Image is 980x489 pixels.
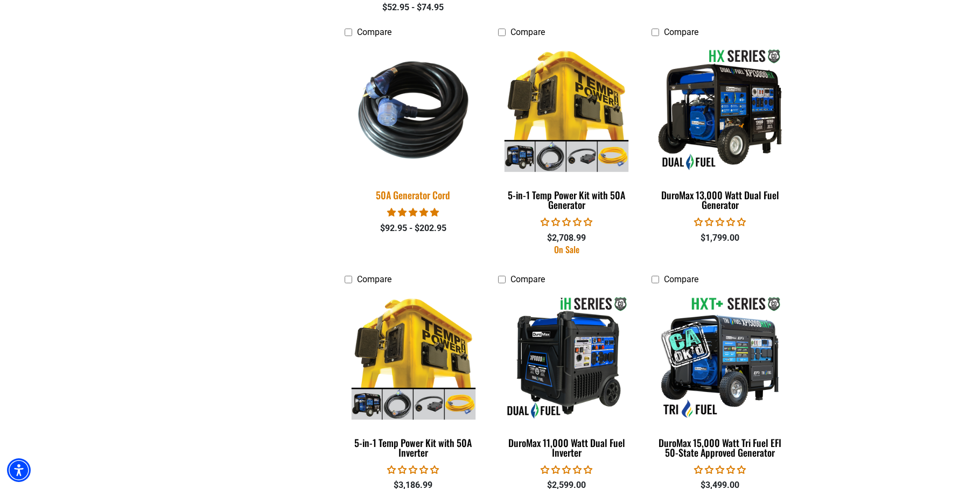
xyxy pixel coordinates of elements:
[694,217,746,227] span: 0.00 stars
[510,274,545,284] span: Compare
[357,27,391,37] span: Compare
[510,27,545,37] span: Compare
[346,295,481,419] img: 5-in-1 Temp Power Kit with 50A Inverter
[498,190,635,209] div: 5-in-1 Temp Power Kit with 50A Generator
[541,217,592,227] span: 0.00 stars
[694,465,746,475] span: 0.00 stars
[345,1,482,14] div: $52.95 - $74.95
[498,245,635,254] div: On Sale
[541,465,592,475] span: 0.00 stars
[664,274,698,284] span: Compare
[652,48,788,172] img: DuroMax 13,000 Watt Dual Fuel Generator
[498,290,635,464] a: DuroMax 11,000 Watt Dual Fuel Inverter DuroMax 11,000 Watt Dual Fuel Inverter
[499,48,634,172] img: 5-in-1 Temp Power Kit with 50A Generator
[498,438,635,457] div: DuroMax 11,000 Watt Dual Fuel Inverter
[498,232,635,244] div: $2,708.99
[652,438,789,457] div: DuroMax 15,000 Watt Tri Fuel EFI 50-State Approved Generator
[652,190,789,209] div: DuroMax 13,000 Watt Dual Fuel Generator
[652,232,789,244] div: $1,799.00
[338,41,489,179] img: 50A Generator Cord
[387,207,439,218] span: 5.00 stars
[345,290,482,464] a: 5-in-1 Temp Power Kit with 50A Inverter 5-in-1 Temp Power Kit with 50A Inverter
[357,274,391,284] span: Compare
[664,27,698,37] span: Compare
[498,43,635,216] a: 5-in-1 Temp Power Kit with 50A Generator 5-in-1 Temp Power Kit with 50A Generator
[345,43,482,206] a: 50A Generator Cord 50A Generator Cord
[499,295,634,419] img: DuroMax 11,000 Watt Dual Fuel Inverter
[652,43,789,216] a: DuroMax 13,000 Watt Dual Fuel Generator DuroMax 13,000 Watt Dual Fuel Generator
[345,222,482,235] div: $92.95 - $202.95
[345,190,482,200] div: 50A Generator Cord
[652,295,788,419] img: DuroMax 15,000 Watt Tri Fuel EFI 50-State Approved Generator
[345,438,482,457] div: 5-in-1 Temp Power Kit with 50A Inverter
[652,290,789,464] a: DuroMax 15,000 Watt Tri Fuel EFI 50-State Approved Generator DuroMax 15,000 Watt Tri Fuel EFI 50-...
[387,465,439,475] span: 0.00 stars
[7,458,31,482] div: Accessibility Menu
